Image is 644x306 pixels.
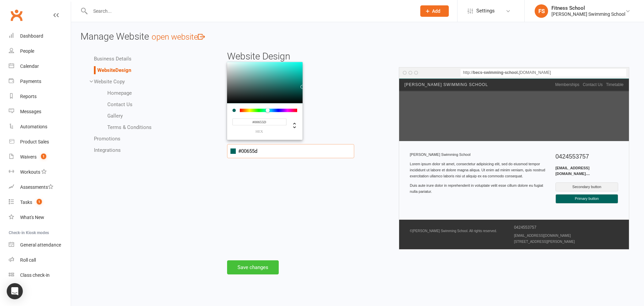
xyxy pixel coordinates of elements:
[232,130,286,133] label: hex
[9,74,71,89] a: Payments
[555,82,579,87] a: Memberships
[9,268,71,283] a: Class kiosk mode
[20,63,39,69] div: Calendar
[107,113,123,119] a: Gallery
[20,200,32,205] div: Tasks
[107,90,132,96] a: Homepage
[94,56,131,62] a: Business Details
[555,166,590,176] strong: [EMAIL_ADDRESS][DOMAIN_NAME]....
[9,180,71,195] a: Assessments
[20,139,49,144] div: Product Sales
[410,152,545,158] div: [PERSON_NAME] Swimming School
[9,29,71,44] a: Dashboard
[410,228,514,234] p: © [PERSON_NAME] Swimming School . All rights reserved.
[37,199,42,205] span: 1
[410,183,545,194] p: Duis aute irure dolor in reprehenderit in voluptate velit esse cillum dolore eu fugiat nulla pari...
[97,67,131,73] a: WebsiteDesign
[9,237,71,253] a: General attendance kiosk mode
[94,136,120,142] a: Promotions
[20,154,37,160] div: Waivers
[476,3,495,18] span: Settings
[20,242,61,248] div: General attendance
[535,4,548,18] div: FS
[461,69,626,77] div: http:// [DOMAIN_NAME]
[9,210,71,225] a: What's New
[20,33,43,39] div: Dashboard
[410,161,545,179] p: Lorem ipsum dolor sit amet, consectetur adipisicing elit, sed do eiusmod tempor incididunt ut lab...
[97,67,115,73] span: Website
[420,5,449,17] button: Add
[9,165,71,180] a: Workouts
[9,119,71,134] a: Automations
[8,7,25,24] a: Clubworx
[432,8,440,14] span: Add
[107,101,132,107] a: Contact Us
[9,89,71,104] a: Reports
[551,5,625,11] div: Fitness School
[555,182,618,192] div: Secondary button
[20,48,34,54] div: People
[9,195,71,210] a: Tasks 1
[606,82,624,87] a: Timetable
[9,104,71,119] a: Messages
[9,134,71,149] a: Product Sales
[94,147,121,153] a: Integrations
[473,70,519,75] strong: becs-swimming-school .
[555,152,618,162] h5: 0424553757
[20,184,53,190] div: Assessments
[20,169,40,175] div: Workouts
[9,253,71,268] a: Roll call
[20,79,41,84] div: Payments
[514,233,618,238] p: [EMAIL_ADDRESS][DOMAIN_NAME]
[555,194,618,204] div: Primary button
[9,59,71,74] a: Calendar
[20,94,37,99] div: Reports
[20,109,41,114] div: Messages
[405,82,488,88] span: [PERSON_NAME] Swimming School
[7,283,23,299] div: Open Intercom Messenger
[9,44,71,59] a: People
[227,51,630,62] h3: Website Design
[583,82,602,87] a: Contact Us
[9,149,71,165] a: Waivers 1
[20,257,36,263] div: Roll call
[88,6,412,16] input: Search...
[80,32,635,42] h3: Manage Website
[551,11,625,17] div: [PERSON_NAME] Swimming School
[20,215,44,220] div: What's New
[20,272,50,278] div: Class check-in
[41,154,46,159] span: 1
[514,240,618,244] div: [STREET_ADDRESS][PERSON_NAME]
[227,144,355,158] input: #888
[152,32,205,42] a: open website
[227,260,279,274] button: Save changes
[94,79,125,85] a: Website Copy
[514,225,618,230] h5: 0424553757
[107,124,152,130] a: Terms & Conditions
[20,124,47,129] div: Automations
